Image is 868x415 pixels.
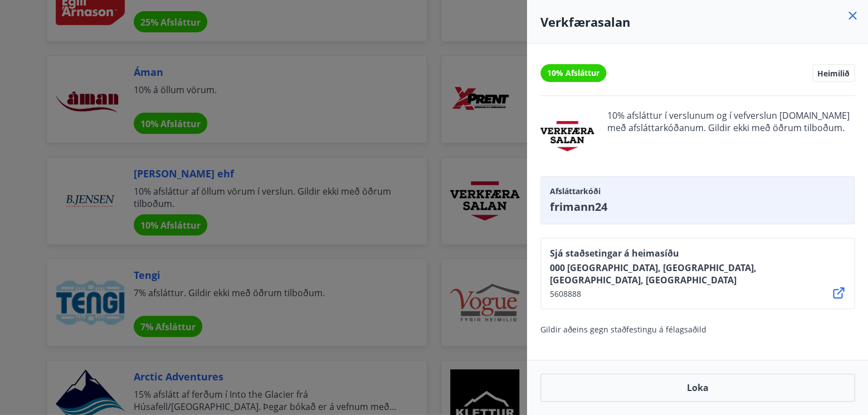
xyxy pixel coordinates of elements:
[550,262,832,286] span: 000 [GEOGRAPHIC_DATA], [GEOGRAPHIC_DATA], [GEOGRAPHIC_DATA], [GEOGRAPHIC_DATA]
[607,109,855,163] span: 10% afsláttur í verslunum og í vefverslun [DOMAIN_NAME] með afsláttarkóðanum. Gildir ekki með öðr...
[540,324,706,335] span: Gildir aðeins gegn staðfestingu á félagsaðild
[550,247,832,259] span: Sjá staðsetingar á heimasíðu
[540,374,855,402] button: Loka
[550,288,832,300] span: 5608888
[817,68,850,78] span: Heimilið
[550,186,845,197] span: Afsláttarkóði
[550,199,845,215] span: frimann24
[540,13,855,30] h4: Verkfærasalan
[547,67,599,79] span: 10% Afsláttur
